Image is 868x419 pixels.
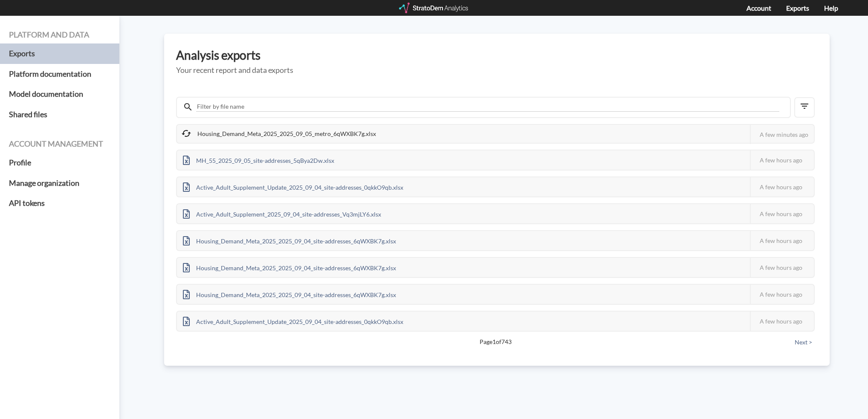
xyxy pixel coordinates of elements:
[177,312,409,331] div: Active_Adult_Supplement_Update_2025_09_04_site-addresses_0qkkO9qb.xlsx
[9,140,110,148] h4: Account management
[177,263,402,270] a: Housing_Demand_Meta_2025_2025_09_04_site-addresses_6qWXBK7g.xlsx
[177,209,387,217] a: Active_Adult_Supplement_2025_09_04_site-addresses_Vq3mjLY6.xlsx
[792,338,815,347] button: Next >
[9,193,110,214] a: API tokens
[750,125,814,144] div: A few minutes ago
[786,4,809,12] a: Exports
[177,285,402,304] div: Housing_Demand_Meta_2025_2025_09_04_site-addresses_6qWXBK7g.xlsx
[750,312,814,331] div: A few hours ago
[176,49,818,62] h3: Analysis exports
[9,84,110,104] a: Model documentation
[750,231,814,250] div: A few hours ago
[750,204,814,223] div: A few hours ago
[206,338,785,346] span: Page 1 of 743
[177,317,409,324] a: Active_Adult_Supplement_Update_2025_09_04_site-addresses_0qkkO9qb.xlsx
[750,177,814,196] div: A few hours ago
[9,153,110,173] a: Profile
[177,290,402,297] a: Housing_Demand_Meta_2025_2025_09_04_site-addresses_6qWXBK7g.xlsx
[824,4,838,12] a: Help
[196,102,779,112] input: Filter by file name
[750,285,814,304] div: A few hours ago
[9,31,110,39] h4: Platform and data
[177,231,402,250] div: Housing_Demand_Meta_2025_2025_09_04_site-addresses_6qWXBK7g.xlsx
[750,258,814,277] div: A few hours ago
[177,236,402,243] a: Housing_Demand_Meta_2025_2025_09_04_site-addresses_6qWXBK7g.xlsx
[750,150,814,170] div: A few hours ago
[9,173,110,194] a: Manage organization
[9,104,110,125] a: Shared files
[9,43,110,64] a: Exports
[177,156,340,163] a: MH_55_2025_09_05_site-addresses_5qBya2Dw.xlsx
[9,64,110,84] a: Platform documentation
[177,150,340,170] div: MH_55_2025_09_05_site-addresses_5qBya2Dw.xlsx
[176,66,818,75] h5: Your recent report and data exports
[746,4,771,12] a: Account
[177,177,409,196] div: Active_Adult_Supplement_Update_2025_09_04_site-addresses_0qkkO9qb.xlsx
[177,125,382,143] div: Housing_Demand_Meta_2025_2025_09_05_metro_6qWXBK7g.xlsx
[177,258,402,277] div: Housing_Demand_Meta_2025_2025_09_04_site-addresses_6qWXBK7g.xlsx
[177,182,409,190] a: Active_Adult_Supplement_Update_2025_09_04_site-addresses_0qkkO9qb.xlsx
[177,204,387,223] div: Active_Adult_Supplement_2025_09_04_site-addresses_Vq3mjLY6.xlsx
